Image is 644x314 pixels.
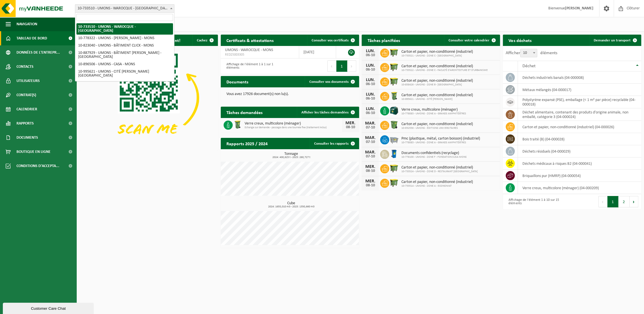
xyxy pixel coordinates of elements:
button: Next [347,60,356,72]
span: 10-733510 - UMONS - WAROCQUE - MONS [75,5,174,12]
div: MAR. [364,150,376,155]
td: polystyrène expansé (PSE), emballage (< 1 m² par pièce) recyclable (04-000018) [518,96,641,108]
td: [DATE] [299,46,336,58]
div: 08-10 [345,125,356,129]
td: déchets résiduels (04-000029) [518,145,641,157]
img: WB-0240-HPE-BE-09 [389,149,399,159]
h3: Cube [224,201,359,208]
button: Next [630,196,638,207]
button: 2 [618,196,630,207]
span: 10-778100 - UMONS - ZONE F - FONDATION SUSA MONS [401,155,466,159]
li: 10-823040 - UMONS - BÂTIMENT CLICK - MONS [76,42,173,49]
td: métaux mélangés (04-000017) [518,84,641,96]
li: 10-887929 - UMONS - BÂTIMENT [PERSON_NAME] - [GEOGRAPHIC_DATA] [76,49,173,61]
img: Download de VHEPlus App [80,46,218,149]
div: LUN. [364,92,376,97]
span: Conditions d'accepta... [16,159,59,173]
img: WB-1100-HPE-GN-50 [389,178,399,187]
span: 2024: 400,625 t - 2025: 260,727 t [224,156,359,159]
div: 07-10 [364,126,376,130]
button: 1 [607,196,618,207]
span: 10-733510 - UMONS - WAROCQUE - MONS [75,4,174,13]
span: Pmc (plastique, métal, carton boisson) (industriel) [401,136,480,141]
div: LUN. [364,78,376,82]
span: 10-778083 - UMONS - ZONE A - GRANDS AMPHITÉÂTRES [401,141,480,144]
a: Demander un transport [589,35,641,46]
td: déchets médicaux à risques B2 (04-000041) [518,157,641,170]
span: Contacts [16,60,34,74]
td: carton et papier, non-conditionné (industriel) (04-000026) [518,121,641,133]
span: Carton et papier, non-conditionné (industriel) [401,79,473,83]
div: LUN. [364,107,376,111]
img: WB-1100-HPE-GN-50 [389,77,399,86]
span: 10-733524 - UMONS - ZONE D - RESTAURANT [GEOGRAPHIC_DATA] [401,170,478,173]
span: Documents [16,130,38,145]
img: WB-1100-HPE-GN-50 [389,62,399,72]
h2: Tâches planifiées [362,35,405,46]
div: MER. [345,121,356,125]
button: Previous [327,60,336,72]
li: 10-896506 - UMONS - CASA - MONS [76,61,173,68]
p: Vous avez 17926 document(s) non lu(s). [226,92,353,96]
li: 10-733510 - UMONS - WAROCQUE - [GEOGRAPHIC_DATA] [76,23,173,35]
span: Navigation [16,17,37,31]
div: MAR. [364,121,376,126]
li: 10-995621 - UMONS - CITÉ [PERSON_NAME][GEOGRAPHIC_DATA] [76,68,173,79]
h2: Certificats & attestations [221,35,279,46]
h2: Rapports 2025 / 2024 [221,138,273,149]
span: 10-733514 - UMONS - ZONE A - ECONOMAT [401,184,473,188]
div: MAR. [364,136,376,140]
div: 07-10 [364,155,376,159]
span: 10-858426 - UMONS - ZONE B - [GEOGRAPHIC_DATA] [401,83,473,87]
div: 07-10 [364,140,376,144]
div: 06-10 [364,111,376,115]
span: Carton et papier, non-conditionné (industriel) [401,180,473,184]
span: Consulter vos certificats [312,39,349,42]
a: Afficher les tâches demandées [297,107,359,118]
span: Afficher les tâches demandées [301,111,349,114]
div: 06-10 [364,68,376,72]
span: Carton et papier, non-conditionné (industriel) [401,93,473,98]
img: WB-0240-HPE-GN-50 [389,91,399,101]
span: 10-733522 - UMONS - ZONE C - FACULTÉ D'ARCHITECTURE ET D'URBANISME [401,69,487,72]
button: Previous [598,196,607,207]
label: Afficher éléments [506,51,557,55]
a: Consulter votre calendrier [444,35,499,46]
span: Déchet [522,64,535,68]
div: LUN. [364,49,376,53]
span: Données de l'entrepr... [16,45,60,60]
span: Documents confidentiels (recyclage) [401,151,466,155]
span: Carton et papier, non-conditionné (industriel) [401,50,473,54]
td: bois traité (B) (04-000028) [518,133,641,145]
img: WB-0240-HPE-GN-50 [233,120,242,129]
span: Tableau de bord [16,31,47,45]
span: Boutique en ligne [16,145,51,159]
span: RED25003305 [225,52,295,57]
span: 10 [520,49,537,57]
span: 10-778083 - UMONS - ZONE A - GRANDS AMPHITÉÂTRES [401,112,466,115]
td: verre creux, multicolore (ménager) (04-000209) [518,182,641,194]
span: Verre creux, multicolore (ménager) [245,121,342,126]
span: Carton et papier, non-conditionné (industriel) [401,165,478,170]
span: Echange sur demande - passage dans une tournée fixe (traitement inclus) [245,126,342,129]
td: déchet alimentaire, contenant des produits d'origine animale, non emballé, catégorie 3 (04-000024) [518,108,641,121]
span: 10-733521 - UMONS - ZONE C - [GEOGRAPHIC_DATA] [401,54,473,58]
div: MER. [364,165,376,169]
strong: [PERSON_NAME] [565,6,593,10]
div: 08-10 [364,169,376,173]
span: Calendrier [16,102,37,116]
span: 2024: 1655,010 m3 - 2025: 1350,660 m3 [224,205,359,208]
span: Consulter vos documents [309,80,349,84]
span: 10-932556 - UMONS - ÉDITIONS UNIVERSITAIRES [401,127,473,130]
img: WB-1100-HPE-GN-50 [389,163,399,173]
span: 10-995621 - UMONS - CITÉ [PERSON_NAME] [401,98,473,101]
td: briquaillons pur (HMRP) (04-000054) [518,170,641,182]
a: Consulter les rapports [310,138,359,149]
span: 10 [520,49,537,57]
button: 1 [336,60,347,72]
div: Affichage de l'élément 1 à 1 sur 1 éléments [224,60,287,72]
span: Carton et papier, non-conditionné (industriel) [401,64,487,69]
div: LUN. [364,63,376,68]
div: MER. [364,179,376,184]
span: Demander un transport [594,39,631,42]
